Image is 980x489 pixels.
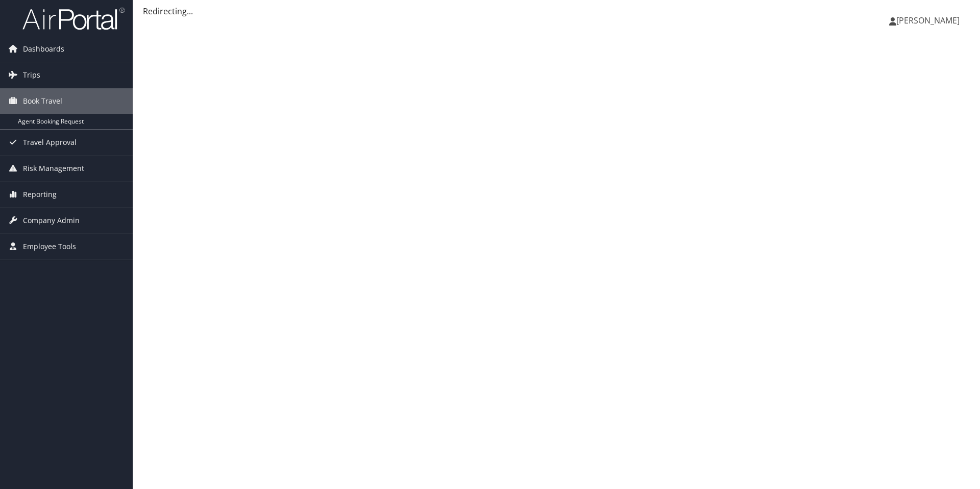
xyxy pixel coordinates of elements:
span: Reporting [23,182,57,207]
span: Company Admin [23,208,80,233]
a: [PERSON_NAME] [889,5,970,36]
span: Travel Approval [23,130,77,155]
span: Trips [23,62,40,88]
span: Book Travel [23,88,62,114]
img: airportal-logo.png [22,7,125,31]
span: [PERSON_NAME] [896,15,960,26]
span: Dashboards [23,36,64,62]
span: Employee Tools [23,234,76,259]
div: Redirecting... [143,5,970,17]
span: Risk Management [23,156,84,181]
